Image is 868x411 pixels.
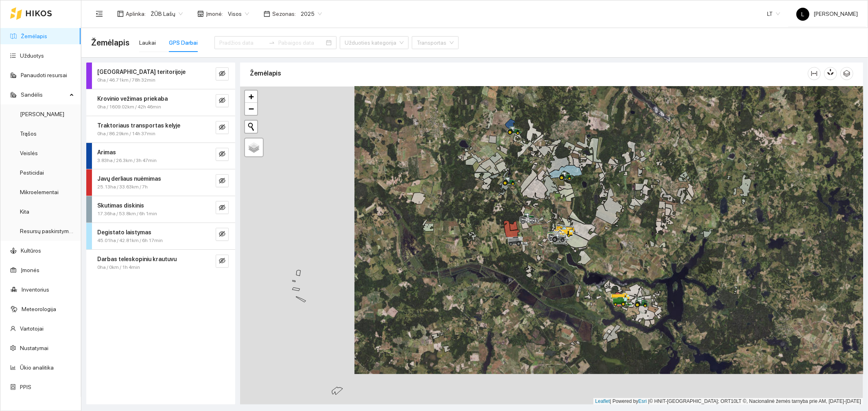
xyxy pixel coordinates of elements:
a: Kita [20,208,29,215]
a: Panaudoti resursai [21,72,67,78]
div: Traktoriaus transportas kelyje0ha / 86.29km / 14h 37mineye-invisible [86,116,235,143]
strong: Krovinio vežimas priekaba [97,95,168,102]
button: eye-invisible [216,228,229,241]
span: shop [197,11,204,17]
input: Pradžios data [219,38,265,47]
span: LT [767,8,780,20]
span: ŽŪB Lašų [151,8,183,20]
span: + [249,91,254,102]
div: Skutimas diskinis17.36ha / 53.8km / 6h 1mineye-invisible [86,196,235,223]
button: eye-invisible [216,174,229,187]
span: Sandėlis [21,87,67,103]
span: eye-invisible [219,177,225,185]
span: 0ha / 86.29km / 14h 37min [97,130,155,138]
span: to [269,39,275,46]
a: Leaflet [595,398,610,404]
span: 0ha / 1609.02km / 42h 46min [97,103,161,111]
span: L [802,8,805,21]
div: [GEOGRAPHIC_DATA] teritorijoje0ha / 46.71km / 78h 32mineye-invisible [86,63,235,89]
span: eye-invisible [219,151,225,158]
button: eye-invisible [216,67,229,80]
span: Įmonė : [206,9,223,18]
span: 17.36ha / 53.8km / 6h 1min [97,210,157,218]
button: eye-invisible [216,201,229,214]
div: Žemėlapis [250,62,808,85]
button: menu-fold [91,6,107,22]
strong: Skutimas diskinis [97,202,144,209]
span: − [249,104,254,114]
span: eye-invisible [219,231,225,238]
span: 0ha / 46.71km / 78h 32min [97,76,155,84]
a: Nustatymai [20,345,48,351]
a: Ūkio analitika [20,364,54,371]
a: [PERSON_NAME] [20,111,64,117]
div: Arimas3.83ha / 26.3km / 3h 47mineye-invisible [86,143,235,169]
a: Mikroelementai [20,189,59,195]
a: Meteorologija [22,306,56,312]
a: Užduotys [20,52,44,59]
strong: Degistato laistymas [97,229,151,236]
button: eye-invisible [216,148,229,161]
div: Degistato laistymas45.01ha / 42.81km / 6h 17mineye-invisible [86,223,235,249]
span: Žemėlapis [91,36,129,49]
span: swap-right [269,39,275,46]
span: layout [117,11,124,17]
span: eye-invisible [219,257,225,265]
span: column-width [808,70,820,77]
span: calendar [264,11,270,17]
span: Sezonas : [272,9,296,18]
a: Esri [638,398,647,404]
a: Kultūros [21,247,41,254]
span: 3.83ha / 26.3km / 3h 47min [97,157,157,164]
strong: Arimas [97,149,116,156]
span: | [648,398,649,404]
strong: Darbas teleskopiniu krautuvu [97,256,177,262]
a: Įmonės [21,267,39,273]
button: eye-invisible [216,94,229,107]
a: Pesticidai [20,169,44,176]
a: PPIS [20,384,31,390]
button: Initiate a new search [245,121,257,133]
a: Layers [245,138,263,156]
a: Zoom in [245,91,257,103]
div: | Powered by © HNIT-[GEOGRAPHIC_DATA]; ORT10LT ©, Nacionalinė žemės tarnyba prie AM, [DATE]-[DATE] [593,398,863,405]
a: Resursų paskirstymas [20,228,75,234]
strong: [GEOGRAPHIC_DATA] teritorijoje [97,69,186,75]
a: Vartotojai [20,325,44,332]
strong: Javų derliaus nuėmimas [97,175,161,182]
span: eye-invisible [219,204,225,212]
button: eye-invisible [216,121,229,134]
input: Pabaigos data [278,38,324,47]
span: eye-invisible [219,70,225,78]
a: Trąšos [20,130,37,137]
div: Darbas teleskopiniu krautuvu0ha / 0km / 1h 4mineye-invisible [86,250,235,276]
button: column-width [808,67,821,80]
div: Laukai [139,38,156,47]
span: [PERSON_NAME] [796,11,858,17]
div: GPS Darbai [169,38,198,47]
span: 25.13ha / 33.63km / 7h [97,183,148,191]
span: eye-invisible [219,97,225,105]
span: eye-invisible [219,124,225,132]
strong: Traktoriaus transportas kelyje [97,122,180,129]
span: Aplinka : [126,9,146,18]
span: 2025 [301,8,322,20]
a: Inventorius [22,286,49,293]
span: Visos [228,8,249,20]
span: menu-fold [96,10,103,17]
a: Zoom out [245,103,257,115]
div: Krovinio vežimas priekaba0ha / 1609.02km / 42h 46mineye-invisible [86,89,235,116]
span: 0ha / 0km / 1h 4min [97,264,140,271]
button: eye-invisible [216,255,229,268]
a: Žemėlapis [21,33,47,39]
a: Veislės [20,150,38,156]
span: 45.01ha / 42.81km / 6h 17min [97,237,163,244]
div: Javų derliaus nuėmimas25.13ha / 33.63km / 7heye-invisible [86,169,235,196]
